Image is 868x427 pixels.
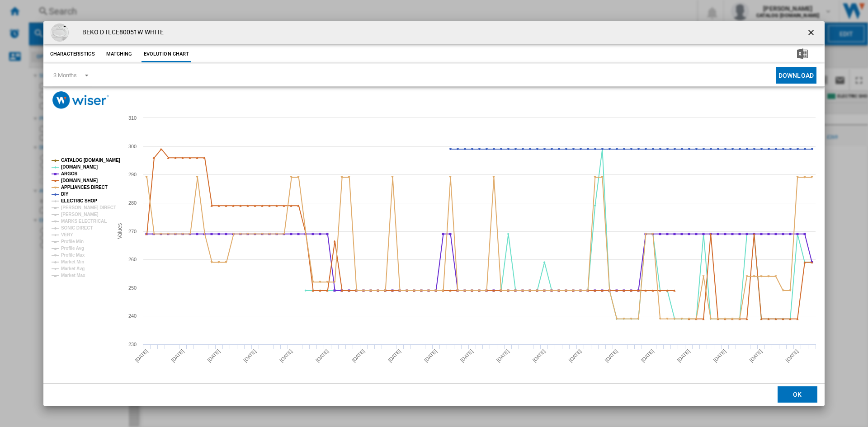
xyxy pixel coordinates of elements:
[142,46,192,62] button: Evolution chart
[712,348,727,363] tspan: [DATE]
[242,348,257,363] tspan: [DATE]
[128,200,137,206] tspan: 280
[61,219,107,224] tspan: MARKS ELECTRICAL
[749,348,764,363] tspan: [DATE]
[53,72,77,79] div: 3 Months
[459,348,474,363] tspan: [DATE]
[61,192,69,197] tspan: DIY
[784,348,799,363] tspan: [DATE]
[61,158,120,163] tspan: CATALOG [DOMAIN_NAME]
[61,239,84,244] tspan: Profile Min
[351,348,366,363] tspan: [DATE]
[797,48,808,59] img: excel-24x24.png
[117,223,123,239] tspan: Values
[51,23,69,42] img: 7891229_R_Z001A
[61,259,84,264] tspan: Market Min
[776,67,816,84] button: Download
[61,185,108,190] tspan: APPLIANCES DIRECT
[128,313,137,319] tspan: 240
[52,91,109,109] img: logo_wiser_300x94.png
[134,348,149,363] tspan: [DATE]
[61,246,84,251] tspan: Profile Avg
[61,205,116,210] tspan: [PERSON_NAME] DIRECT
[604,348,619,363] tspan: [DATE]
[128,257,137,262] tspan: 260
[99,46,139,62] button: Matching
[803,23,821,42] button: getI18NText('BUTTONS.CLOSE_DIALOG')
[315,348,330,363] tspan: [DATE]
[170,348,185,363] tspan: [DATE]
[423,348,438,363] tspan: [DATE]
[61,253,85,258] tspan: Profile Max
[495,348,510,363] tspan: [DATE]
[43,21,825,406] md-dialog: Product popup
[78,28,164,37] h4: BEKO DTLCE80051W WHITE
[778,386,817,403] button: OK
[128,115,137,121] tspan: 310
[387,348,402,363] tspan: [DATE]
[61,198,97,203] tspan: ELECTRIC SHOP
[48,46,97,62] button: Characteristics
[676,348,691,363] tspan: [DATE]
[568,348,583,363] tspan: [DATE]
[640,348,655,363] tspan: [DATE]
[61,273,85,278] tspan: Market Max
[807,28,817,39] ng-md-icon: getI18NText('BUTTONS.CLOSE_DIALOG')
[128,229,137,234] tspan: 270
[61,178,98,183] tspan: [DOMAIN_NAME]
[61,212,99,217] tspan: [PERSON_NAME]
[61,225,93,230] tspan: SONIC DIRECT
[61,266,85,271] tspan: Market Avg
[278,348,293,363] tspan: [DATE]
[61,171,78,176] tspan: ARGOS
[128,285,137,291] tspan: 250
[206,348,221,363] tspan: [DATE]
[61,232,73,237] tspan: VERY
[61,164,98,169] tspan: [DOMAIN_NAME]
[128,172,137,177] tspan: 290
[128,342,137,347] tspan: 230
[128,144,137,149] tspan: 300
[783,46,822,62] button: Download in Excel
[532,348,547,363] tspan: [DATE]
